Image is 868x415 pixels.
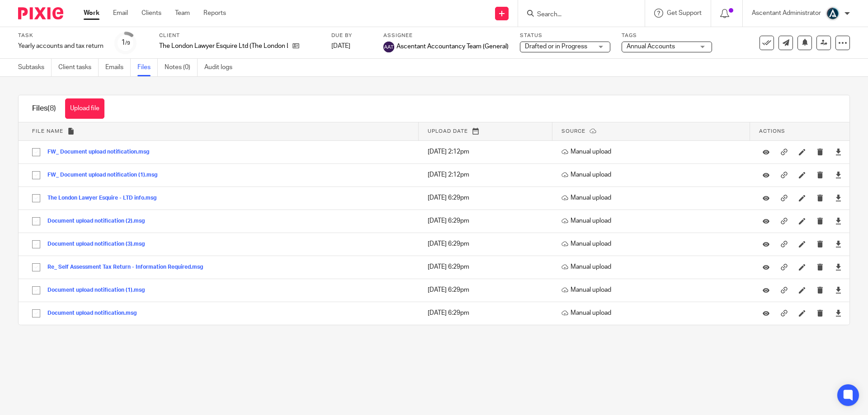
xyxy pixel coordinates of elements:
[525,43,587,50] span: Drafted or in Progress
[835,193,842,202] a: Download
[428,308,548,317] p: [DATE] 6:29pm
[826,6,840,21] img: Ascentant%20Round%20Only.png
[428,147,548,156] p: [DATE] 2:12pm
[428,262,548,271] p: [DATE] 6:29pm
[331,43,350,49] span: [DATE]
[428,216,548,225] p: [DATE] 6:29pm
[561,216,745,225] p: Manual upload
[759,129,785,134] span: Actions
[561,147,745,156] p: Manual upload
[835,262,842,271] a: Download
[204,59,239,76] a: Audit logs
[18,42,104,51] div: Yearly accounts and tax return
[18,59,52,76] a: Subtasks
[18,7,63,19] img: Pixie
[835,147,842,156] a: Download
[520,32,610,39] label: Status
[47,172,164,178] button: FW_ Document upload notification (1).msg
[428,193,548,202] p: [DATE] 6:29pm
[47,105,56,112] span: (8)
[47,310,143,317] button: Document upload notification.msg
[137,59,158,76] a: Files
[561,170,745,179] p: Manual upload
[835,216,842,225] a: Download
[47,241,151,247] button: Document upload notification (3).msg
[627,43,675,50] span: Annual Accounts
[159,32,320,39] label: Client
[165,59,198,76] a: Notes (0)
[18,32,104,39] label: Task
[428,285,548,294] p: [DATE] 6:29pm
[28,213,45,230] input: Select
[752,9,821,18] p: Ascentant Administrator
[28,144,45,161] input: Select
[142,9,161,18] a: Clients
[47,264,210,270] button: Re_ Self Assessment Tax Return - Information Required.msg
[203,9,226,18] a: Reports
[835,308,842,317] a: Download
[383,32,509,39] label: Assignee
[125,41,130,46] small: /9
[835,285,842,294] a: Download
[428,129,468,134] span: Upload date
[561,285,745,294] p: Manual upload
[622,32,712,39] label: Tags
[383,42,394,52] img: svg%3E
[28,282,45,299] input: Select
[428,170,548,179] p: [DATE] 2:12pm
[428,239,548,248] p: [DATE] 6:29pm
[28,167,45,184] input: Select
[47,287,151,294] button: Document upload notification (1).msg
[47,149,156,155] button: FW_ Document upload notification.msg
[32,104,56,113] h1: Files
[28,190,45,207] input: Select
[175,9,190,18] a: Team
[121,37,130,48] div: 1
[84,9,99,18] a: Work
[561,193,745,202] p: Manual upload
[105,59,131,76] a: Emails
[536,11,618,19] input: Search
[28,259,45,276] input: Select
[561,129,585,134] span: Source
[47,195,163,201] button: The London Lawyer Esquire - LTD info.msg
[667,10,702,16] span: Get Support
[835,239,842,248] a: Download
[561,239,745,248] p: Manual upload
[396,42,509,51] span: Ascentant Accountancy Team (General)
[32,129,63,134] span: File name
[835,170,842,179] a: Download
[58,59,99,76] a: Client tasks
[47,218,151,224] button: Document upload notification (2).msg
[331,32,372,39] label: Due by
[159,42,288,51] p: The London Lawyer Esquire Ltd (The London Lawyer)
[561,262,745,271] p: Manual upload
[28,236,45,253] input: Select
[561,308,745,317] p: Manual upload
[65,98,104,119] button: Upload file
[113,9,128,18] a: Email
[28,305,45,322] input: Select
